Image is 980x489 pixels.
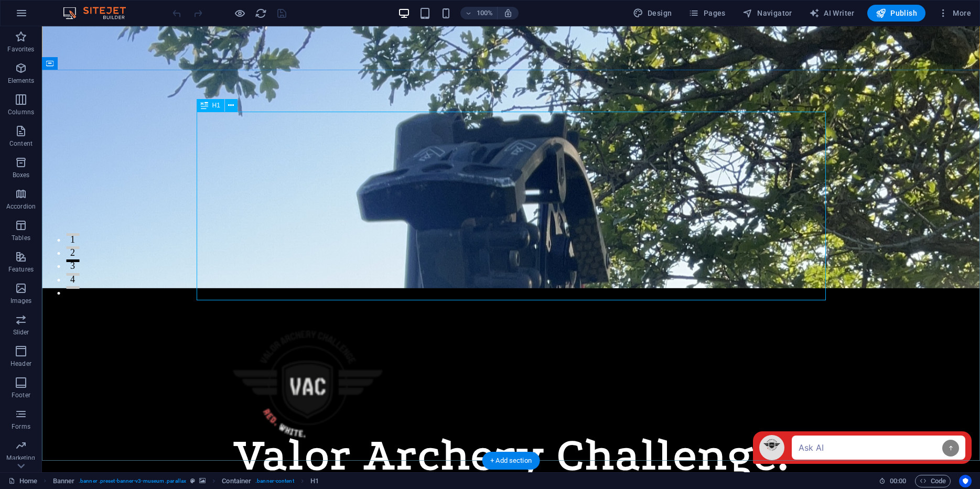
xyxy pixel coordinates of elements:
button: 2 [24,220,37,223]
p: Boxes [13,171,30,179]
button: Code [915,475,951,487]
p: Header [10,360,31,368]
button: 4 [24,247,37,249]
span: Pages [688,8,725,18]
nav: breadcrumb [53,475,319,487]
p: Footer [12,391,30,399]
button: reload [254,7,267,19]
a: Click to cancel selection. Double-click to open Pages [8,475,37,487]
p: Slider [13,328,29,336]
p: Forms [12,422,30,431]
i: This element is a customizable preset [190,478,195,484]
i: Reload page [255,7,267,19]
span: . banner-content [255,475,294,487]
p: Columns [8,108,34,116]
p: Images [10,297,32,305]
p: Features [8,265,34,274]
i: This element contains a background [199,478,206,484]
div: Design (Ctrl+Alt+Y) [629,5,676,21]
button: 1 [24,207,37,210]
button: More [934,5,975,21]
input: Ask AI [750,409,923,433]
span: Code [920,475,946,487]
span: More [938,8,971,18]
button: 5 [24,260,37,263]
img: Editor Logo [60,7,139,19]
div: + Add section [482,452,540,470]
span: Design [633,8,672,18]
span: Click to select. Double-click to edit [310,475,319,487]
span: Publish [876,8,917,18]
span: : [897,477,899,485]
p: Content [9,139,33,148]
p: Marketing [6,454,35,462]
p: Tables [12,234,30,242]
span: Navigator [742,8,792,18]
p: Elements [8,77,35,85]
span: . banner .preset-banner-v3-museum .parallax [79,475,186,487]
button: Click here to leave preview mode and continue editing [233,7,246,19]
span: Click to select. Double-click to edit [222,475,251,487]
span: H1 [212,102,220,108]
span: 00 00 [890,475,906,487]
h6: Session time [879,475,907,487]
button: Navigator [738,5,796,21]
button: 100% [460,7,498,19]
button: Publish [867,5,925,21]
p: Favorites [7,45,34,53]
h6: 100% [476,7,493,19]
img: Noupe Avatar [717,409,742,429]
button: Usercentrics [959,475,972,487]
span: AI Writer [809,8,855,18]
button: Design [629,5,676,21]
button: 3 [24,233,37,236]
button: AI Writer [805,5,859,21]
span: Click to select. Double-click to edit [53,475,75,487]
i: On resize automatically adjust zoom level to fit chosen device. [503,8,513,18]
p: Accordion [6,202,36,211]
button: Pages [684,5,729,21]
